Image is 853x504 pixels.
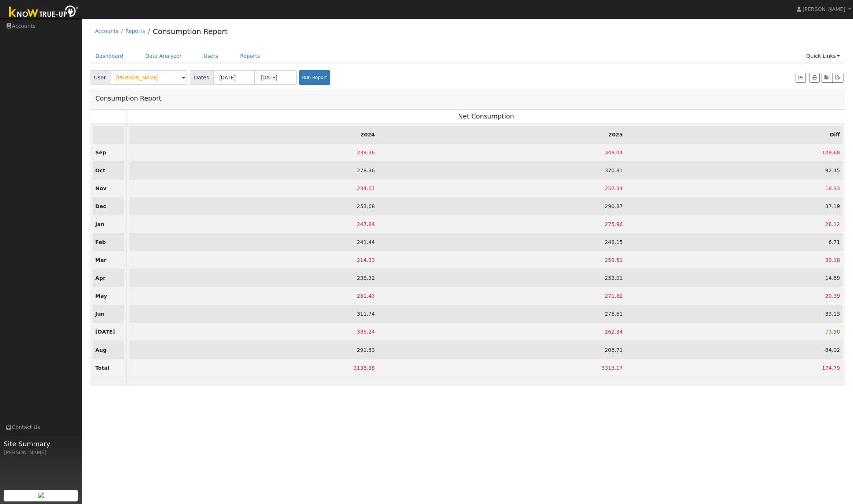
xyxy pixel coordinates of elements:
td: 370.81 [377,161,625,179]
td: 253.51 [377,251,625,269]
strong: Feb [95,239,106,245]
td: 39.18 [625,251,843,269]
td: 253.01 [377,269,625,287]
td: 336.24 [129,323,377,341]
td: 275.96 [377,215,625,233]
button: Show Graph [796,73,806,83]
td: 241.44 [129,233,377,251]
h3: Consumption Report [95,93,161,104]
td: 238.32 [129,269,377,287]
img: Know True-Up [5,4,82,20]
td: 28.12 [625,215,843,233]
span: User [90,70,110,85]
strong: Dec [95,203,106,209]
a: Reports [125,28,145,34]
img: retrieve [38,492,44,498]
td: -33.13 [625,305,843,323]
td: 18.33 [625,179,843,197]
td: 6.71 [625,233,843,251]
button: Export to CSV [822,73,833,83]
a: Reports [234,49,265,63]
td: 271.82 [377,287,625,305]
td: 214.33 [129,251,377,269]
td: 239.36 [129,143,377,161]
a: Data Analyzer [140,49,187,63]
td: 278.36 [129,161,377,179]
td: 234.01 [129,179,377,197]
span: Site Summary [4,439,78,449]
button: Print [809,73,820,83]
strong: Aug [95,347,107,353]
td: 290.87 [377,197,625,215]
td: 206.71 [377,341,625,359]
td: 14.69 [625,269,843,287]
strong: Total [95,365,109,371]
td: 109.68 [625,143,843,161]
button: Export Interval Data [832,73,843,83]
h3: Net Consumption [129,113,842,120]
strong: [DATE] [95,329,115,335]
a: Accounts [95,28,119,34]
strong: Oct [95,168,105,173]
strong: Mar [95,257,106,263]
td: 278.61 [377,305,625,323]
strong: May [95,293,107,299]
td: 3313.17 [377,359,625,377]
strong: Jan [95,221,105,227]
strong: Nov [95,185,107,191]
td: 247.84 [129,215,377,233]
strong: Sep [95,150,106,155]
a: Consumption Report [153,27,228,36]
td: 252.34 [377,179,625,197]
td: 253.68 [129,197,377,215]
td: -84.92 [625,341,843,359]
td: 37.19 [625,197,843,215]
span: [PERSON_NAME] [803,6,845,12]
td: 262.34 [377,323,625,341]
a: Users [198,49,224,63]
td: 3138.38 [129,359,377,377]
td: 311.74 [129,305,377,323]
div: [PERSON_NAME] [4,449,78,456]
a: Dashboard [90,49,129,63]
td: 291.63 [129,341,377,359]
strong: 2025 [608,132,623,138]
td: 20.39 [625,287,843,305]
td: -73.90 [625,323,843,341]
span: Dates [190,70,213,85]
td: 92.45 [625,161,843,179]
a: Quick Links [801,49,845,63]
strong: Diff [830,132,840,138]
td: 248.15 [377,233,625,251]
td: 349.04 [377,143,625,161]
td: 251.43 [129,287,377,305]
strong: 2024 [361,132,375,138]
strong: Apr [95,275,106,281]
strong: Jun [95,311,105,317]
input: Select a User [110,70,187,85]
button: Run Report [299,70,330,85]
td: 174.79 [625,359,843,377]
